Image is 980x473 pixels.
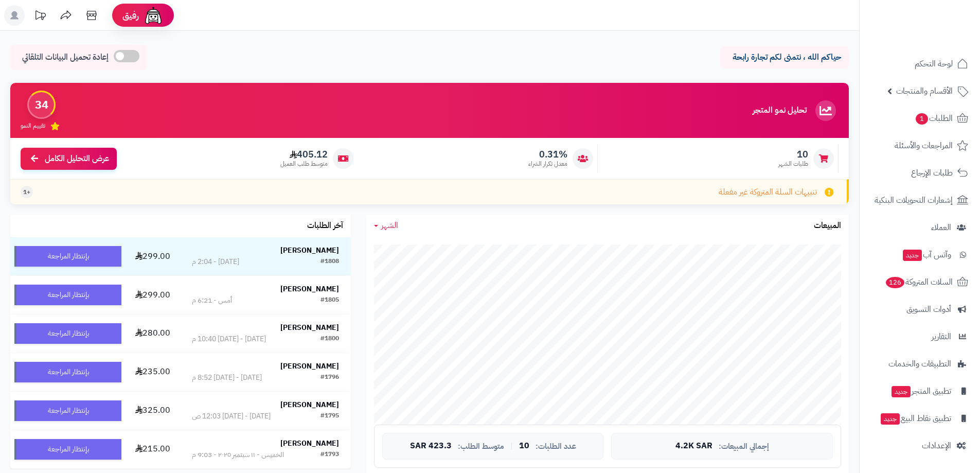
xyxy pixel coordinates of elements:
[320,295,339,306] div: #1805
[880,411,951,426] span: تطبيق نقاط البيع
[307,221,343,231] h3: آخر الطلبات
[888,357,951,371] span: التطبيقات والخدمات
[27,5,53,28] a: تحديثات المنصة
[320,450,339,460] div: #1793
[374,220,398,232] a: الشهر
[886,277,904,288] span: 126
[866,406,974,431] a: تطبيق نقاط البيعجديد
[192,411,271,422] div: [DATE] - [DATE] 12:03 ص
[320,373,339,383] div: #1796
[528,149,567,160] span: 0.31%
[519,442,529,451] span: 10
[192,257,239,267] div: [DATE] - 2:04 م
[866,106,974,131] a: الطلبات1
[719,186,817,198] span: تنبيهات السلة المتروكة غير مفعلة
[280,149,328,160] span: 405.12
[719,442,769,451] span: إجمالي المبيعات:
[192,295,232,306] div: أمس - 6:21 م
[45,153,109,165] span: عرض التحليل الكامل
[866,324,974,349] a: التقارير
[814,221,841,231] h3: المبيعات
[22,51,109,63] span: إعادة تحميل البيانات التلقائي
[866,297,974,322] a: أدوات التسويق
[280,322,339,333] strong: [PERSON_NAME]
[280,284,339,294] strong: [PERSON_NAME]
[192,373,262,383] div: [DATE] - [DATE] 8:52 م
[21,121,45,130] span: تقييم النمو
[892,386,911,397] span: جديد
[753,106,807,115] h3: تحليل نمو المتجر
[126,314,181,353] td: 280.00
[192,450,284,460] div: الخميس - ١١ سبتمبر ٢٠٢٥ - 9:03 م
[510,442,513,450] span: |
[866,270,974,294] a: السلات المتروكة126
[922,439,951,453] span: الإعدادات
[896,84,953,98] span: الأقسام والمنتجات
[932,329,951,344] span: التقارير
[410,442,452,451] span: 423.3 SAR
[280,245,339,256] strong: [PERSON_NAME]
[14,246,121,267] div: بإنتظار المراجعة
[916,113,928,125] span: 1
[911,166,953,180] span: طلبات الإرجاع
[14,285,121,305] div: بإنتظار المراجعة
[866,161,974,185] a: طلبات الإرجاع
[14,400,121,421] div: بإنتظار المراجعة
[875,193,953,207] span: إشعارات التحويلات البنكية
[675,442,712,451] span: 4.2K SAR
[536,442,576,451] span: عدد الطلبات:
[14,439,121,460] div: بإنتظار المراجعة
[866,433,974,458] a: الإعدادات
[126,353,181,391] td: 235.00
[126,392,181,430] td: 325.00
[528,160,567,168] span: معدل تكرار الشراء
[458,442,504,451] span: متوسط الطلب:
[915,111,953,126] span: الطلبات
[143,5,164,26] img: ai-face.png
[126,430,181,468] td: 215.00
[126,276,181,314] td: 299.00
[866,133,974,158] a: المراجعات والأسئلة
[280,438,339,449] strong: [PERSON_NAME]
[280,361,339,372] strong: [PERSON_NAME]
[890,384,951,398] span: تطبيق المتجر
[866,379,974,404] a: تطبيق المتجرجديد
[866,242,974,267] a: وآتس آبجديد
[885,275,953,289] span: السلات المتروكة
[728,51,841,63] p: حياكم الله ، نتمنى لكم تجارة رابحة
[122,9,139,22] span: رفيق
[192,334,266,344] div: [DATE] - [DATE] 10:40 م
[126,237,181,275] td: 299.00
[866,51,974,76] a: لوحة التحكم
[778,160,808,168] span: طلبات الشهر
[881,413,900,425] span: جديد
[320,334,339,344] div: #1800
[14,323,121,344] div: بإنتظار المراجعة
[931,220,951,235] span: العملاء
[14,362,121,382] div: بإنتظار المراجعة
[381,219,398,232] span: الشهر
[320,411,339,422] div: #1795
[866,352,974,376] a: التطبيقات والخدمات
[23,188,30,197] span: +1
[280,160,328,168] span: متوسط طلب العميل
[280,399,339,410] strong: [PERSON_NAME]
[866,188,974,213] a: إشعارات التحويلات البنكية
[895,138,953,153] span: المراجعات والأسئلة
[21,148,117,170] a: عرض التحليل الكامل
[903,250,922,261] span: جديد
[906,302,951,317] span: أدوات التسويق
[320,257,339,267] div: #1808
[778,149,808,160] span: 10
[902,248,951,262] span: وآتس آب
[866,215,974,240] a: العملاء
[915,57,953,71] span: لوحة التحكم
